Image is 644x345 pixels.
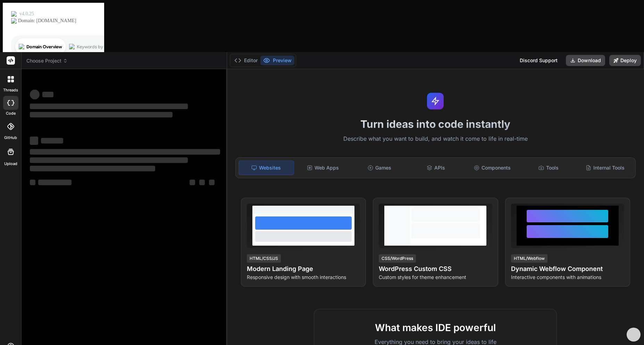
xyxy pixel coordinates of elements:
[38,180,72,185] span: ‌
[609,55,641,66] button: Deploy
[11,18,17,24] img: website_grey.svg
[247,264,360,274] h4: Modern Landing Page
[30,137,38,145] span: ‌
[578,161,633,175] div: Internal Tools
[30,104,188,109] span: ‌
[26,57,68,64] span: Choose Project
[566,55,605,66] button: Download
[231,118,640,130] h1: Turn ideas into code instantly
[30,157,188,163] span: ‌
[379,254,416,263] div: CSS/WordPress
[511,264,624,274] h4: Dynamic Webflow Component
[379,264,492,274] h4: WordPress Custom CSS
[4,161,17,167] label: Upload
[379,274,492,281] p: Custom styles for theme enhancement
[511,274,624,281] p: Interactive components with animations
[6,110,16,116] label: code
[247,254,281,263] div: HTML/CSS/JS
[30,90,40,99] span: ‌
[247,274,360,281] p: Responsive design with smooth interactions
[408,161,463,175] div: APIs
[231,134,640,143] p: Describe what you want to build, and watch it come to life in real-time
[465,161,520,175] div: Components
[199,180,205,185] span: ‌
[11,11,17,17] img: logo_orange.svg
[30,112,173,117] span: ‌
[516,55,562,66] div: Discord Support
[3,87,18,93] label: threads
[19,44,24,49] img: tab_domain_overview_orange.svg
[352,161,407,175] div: Games
[69,44,75,49] img: tab_keywords_by_traffic_grey.svg
[42,92,53,97] span: ‌
[232,56,260,65] button: Editor
[511,254,547,263] div: HTML/Webflow
[30,149,220,155] span: ‌
[295,161,350,175] div: Web Apps
[77,44,117,49] div: Keywords by Traffic
[190,180,195,185] span: ‌
[4,135,17,141] label: GitHub
[19,11,34,17] div: v 4.0.25
[30,180,35,185] span: ‌
[521,161,576,175] div: Tools
[18,18,76,24] div: Domain: [DOMAIN_NAME]
[260,56,294,65] button: Preview
[41,138,63,143] span: ‌
[209,180,215,185] span: ‌
[239,161,294,175] div: Websites
[325,320,545,335] h2: What makes IDE powerful
[30,166,155,171] span: ‌
[26,44,62,49] div: Domain Overview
